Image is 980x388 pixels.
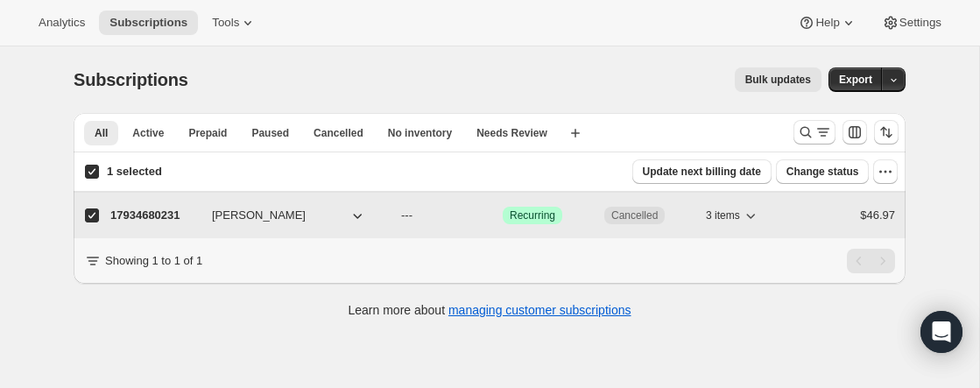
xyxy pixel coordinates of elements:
span: Prepaid [188,126,227,140]
button: Analytics [28,11,95,35]
span: No inventory [388,126,452,140]
span: $46.97 [860,208,895,222]
button: Help [787,11,867,35]
button: Change status [776,159,870,184]
span: Export [839,73,872,87]
button: [PERSON_NAME] [201,201,377,229]
button: Update next billing date [632,159,772,184]
button: Bulk updates [735,67,821,92]
div: 17934680231[PERSON_NAME]---SuccessRecurringCancelled3 items$46.97 [110,203,895,228]
span: Subscriptions [74,70,188,89]
span: Active [132,126,164,140]
button: 3 items [706,203,759,228]
button: Create new view [561,121,589,145]
span: 3 items [706,208,740,222]
span: All [95,126,108,140]
p: 17934680231 [110,207,198,224]
span: Bulk updates [745,73,811,87]
div: Open Intercom Messenger [920,311,962,353]
span: Settings [899,16,941,30]
button: Tools [201,11,267,35]
button: Subscriptions [99,11,198,35]
button: Export [828,67,883,92]
span: Subscriptions [109,16,187,30]
button: Customize table column order and visibility [843,120,867,145]
span: [PERSON_NAME] [212,207,306,224]
p: 1 selected [107,163,162,180]
button: Sort the results [874,120,899,145]
p: Showing 1 to 1 of 1 [105,252,202,270]
button: Settings [871,11,952,35]
a: managing customer subscriptions [448,303,631,317]
span: Help [815,16,839,30]
nav: Pagination [847,249,895,273]
span: --- [401,208,412,222]
button: Search and filter results [793,120,835,145]
p: Learn more about [349,301,631,319]
span: Paused [251,126,289,140]
span: Cancelled [611,208,658,222]
span: Needs Review [476,126,547,140]
span: Update next billing date [643,165,761,179]
span: Analytics [39,16,85,30]
span: Tools [212,16,239,30]
span: Cancelled [314,126,363,140]
span: Recurring [510,208,555,222]
span: Change status [786,165,859,179]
